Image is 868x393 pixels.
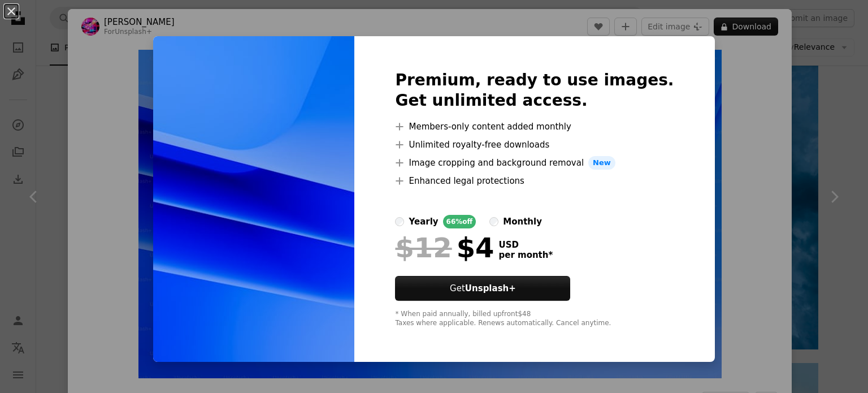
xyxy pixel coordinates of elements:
li: Image cropping and background removal [395,156,674,170]
div: * When paid annually, billed upfront $48 Taxes where applicable. Renews automatically. Cancel any... [395,310,674,328]
div: $4 [395,233,494,262]
div: yearly [409,215,438,228]
span: $12 [395,233,452,262]
button: GetUnsplash+ [395,276,570,301]
img: premium_photo-1701791988754-d200cc1b78c7 [153,36,354,362]
span: per month * [498,250,553,260]
li: Members-only content added monthly [395,120,674,133]
h2: Premium, ready to use images. Get unlimited access. [395,70,674,111]
li: Enhanced legal protections [395,174,674,188]
input: yearly66%off [395,217,404,226]
div: 66% off [443,215,476,228]
li: Unlimited royalty-free downloads [395,138,674,152]
input: monthly [489,217,498,226]
strong: Unsplash+ [465,283,516,293]
span: New [588,156,615,170]
span: USD [498,240,553,250]
div: monthly [503,215,542,228]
